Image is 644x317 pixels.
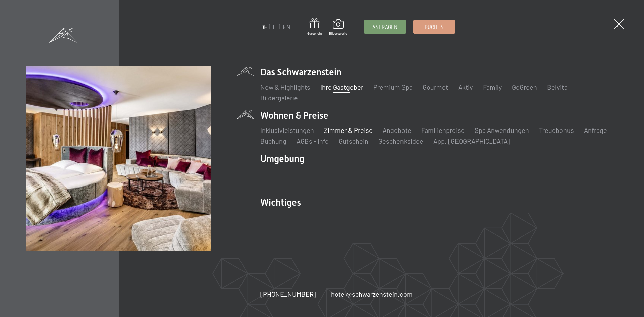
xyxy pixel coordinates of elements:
a: Buchen [414,20,455,33]
a: AGBs - Info [297,137,329,145]
a: App. [GEOGRAPHIC_DATA] [433,137,511,145]
a: Spa Anwendungen [475,126,529,134]
a: Gutschein [339,137,368,145]
a: Treuebonus [539,126,574,134]
a: [PHONE_NUMBER] [260,289,316,299]
a: Premium Spa [373,83,413,91]
span: Gutschein [307,31,322,36]
a: GoGreen [512,83,537,91]
span: Bildergalerie [329,31,347,36]
a: Buchung [260,137,286,145]
a: DE [260,23,268,31]
a: Bildergalerie [260,94,298,102]
a: New & Highlights [260,83,310,91]
a: Anfragen [364,20,406,33]
a: Belvita [547,83,568,91]
a: Inklusivleistungen [260,126,314,134]
a: Gourmet [423,83,448,91]
span: Buchen [425,23,444,31]
a: Family [483,83,502,91]
a: Ihre Gastgeber [320,83,363,91]
span: [PHONE_NUMBER] [260,290,316,298]
a: Bildergalerie [329,19,347,36]
a: Zimmer & Preise [324,126,373,134]
span: Anfragen [372,23,397,31]
a: Gutschein [307,18,322,36]
a: Aktiv [458,83,473,91]
a: Geschenksidee [378,137,423,145]
a: Angebote [383,126,411,134]
a: EN [283,23,290,31]
a: hotel@schwarzenstein.com [331,289,413,299]
a: Anfrage [584,126,607,134]
a: IT [273,23,278,31]
a: Familienpreise [421,126,465,134]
